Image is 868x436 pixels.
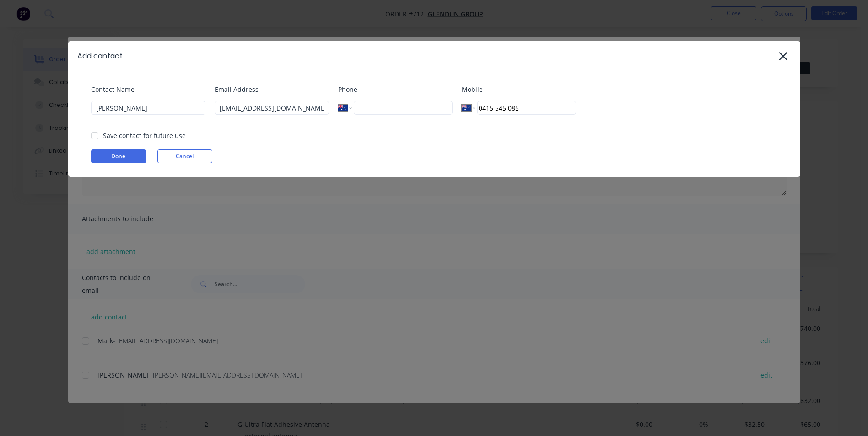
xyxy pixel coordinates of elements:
[338,85,453,94] label: Phone
[157,149,212,163] button: Cancel
[91,149,146,163] button: Done
[77,51,123,62] div: Add contact
[103,131,186,140] div: Save contact for future use
[462,85,576,94] label: Mobile
[91,85,205,94] label: Contact Name
[215,85,329,94] label: Email Address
